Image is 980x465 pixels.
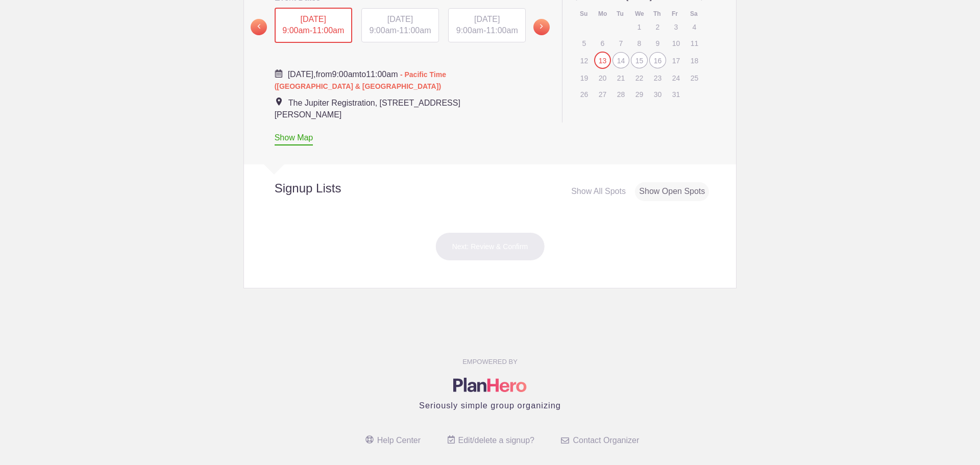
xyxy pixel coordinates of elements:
[275,70,446,90] span: - Pacific Time ([GEOGRAPHIC_DATA] & [GEOGRAPHIC_DATA])
[649,70,666,85] div: 23
[275,70,446,90] span: from to
[365,436,421,445] a: Help Center
[361,8,439,43] button: [DATE] 9:00am-11:00am
[594,86,611,102] div: 27
[275,8,352,43] div: -
[244,181,408,196] h2: Signup Lists
[453,378,527,392] img: Logo main planhero
[580,10,588,18] div: Su
[631,70,648,85] div: 22
[649,19,666,34] div: 2
[462,358,518,365] small: EMPOWERED BY
[275,133,313,145] a: Show Map
[448,436,534,445] a: Edit/delete a signup?
[366,70,398,79] span: 11:00am
[617,10,625,18] div: Tu
[635,182,709,201] div: Show Open Spots
[612,52,629,68] div: 14
[399,26,431,35] span: 11:00am
[288,70,316,79] span: [DATE],
[612,35,629,51] div: 7
[332,70,359,79] span: 9:00am
[448,8,526,43] div: -
[668,19,684,34] div: 3
[631,86,648,102] div: 29
[576,86,593,102] div: 26
[435,232,545,261] button: Next: Review & Confirm
[275,99,460,119] span: The Jupiter Registration, [STREET_ADDRESS][PERSON_NAME]
[668,35,684,51] div: 10
[686,19,703,34] div: 4
[474,15,500,23] span: [DATE]
[598,10,606,18] div: Mo
[612,70,629,85] div: 21
[686,70,703,85] div: 25
[561,436,639,445] a: Contact Organizer
[690,10,698,18] div: Sa
[612,86,629,102] div: 28
[631,35,648,51] div: 8
[686,53,703,68] div: 18
[649,35,666,51] div: 9
[301,15,326,23] span: [DATE]
[672,10,680,18] div: Fr
[594,70,611,85] div: 20
[361,8,439,43] div: -
[576,35,593,51] div: 5
[387,15,413,23] span: [DATE]
[486,26,518,35] span: 11:00am
[649,86,666,102] div: 30
[668,53,684,68] div: 17
[282,26,309,35] span: 9:00am
[448,8,526,43] button: [DATE] 9:00am-11:00am
[594,52,611,69] div: 13
[649,52,666,68] div: 16
[576,70,593,85] div: 19
[456,26,483,35] span: 9:00am
[686,35,703,51] div: 11
[594,35,611,51] div: 6
[631,52,648,68] div: 15
[312,26,344,35] span: 11:00am
[576,53,593,68] div: 12
[275,69,283,78] img: Cal purple
[370,26,397,35] span: 9:00am
[668,70,684,85] div: 24
[276,97,282,106] img: Event location
[631,19,648,34] div: 1
[635,10,643,18] div: We
[251,399,729,411] h4: Seriously simple group organizing
[567,182,630,201] div: Show All Spots
[653,10,661,18] div: Th
[668,86,684,102] div: 31
[274,7,353,44] button: [DATE] 9:00am-11:00am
